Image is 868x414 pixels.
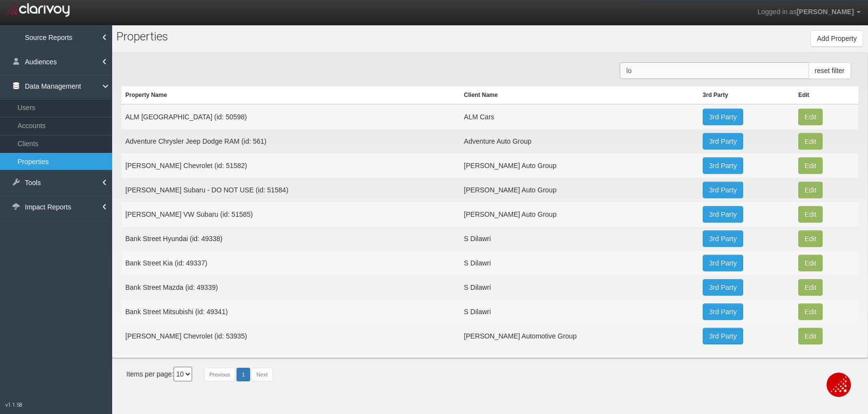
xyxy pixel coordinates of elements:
button: Edit [798,279,823,296]
a: Previous [204,368,236,381]
input: Search Properties [620,62,809,79]
a: 1 [237,368,250,381]
td: S Dilawri [460,275,699,300]
th: Property Name [121,86,460,104]
th: Client Name [460,86,699,104]
a: Next [251,368,273,381]
button: Edit [798,328,823,344]
td: [PERSON_NAME] Auto Group [460,178,699,202]
button: Edit [798,303,823,320]
button: Edit [798,109,823,125]
button: Edit [798,255,823,271]
td: S Dilawri [460,226,699,251]
button: Edit [798,182,823,198]
span: Logged in as [757,8,796,16]
td: S Dilawri [460,300,699,324]
a: 3rd Party [703,230,743,247]
button: Edit [798,206,823,223]
td: ALM Cars [460,104,699,129]
td: Adventure Chrysler Jeep Dodge RAM (id: 561) [121,129,460,153]
td: Bank Street Hyundai (id: 49338) [121,226,460,251]
td: [PERSON_NAME] Chevrolet (id: 53935) [121,324,460,348]
span: o [127,30,134,43]
a: 3rd Party [703,182,743,198]
td: Bank Street Kia (id: 49337) [121,251,460,275]
a: 3rd Party [703,328,743,344]
td: [PERSON_NAME] Automotive Group [460,324,699,348]
td: Bank Street Mitsubishi (id: 49341) [121,300,460,324]
span: [PERSON_NAME] [797,8,854,16]
td: Adventure Auto Group [460,129,699,153]
a: 3rd Party [703,279,743,296]
h1: Pr perties [117,30,340,43]
td: S Dilawri [460,251,699,275]
td: [PERSON_NAME] VW Subaru (id: 51585) [121,202,460,226]
a: 3rd Party [703,109,743,125]
td: [PERSON_NAME] Auto Group [460,202,699,226]
button: Add Property [810,30,863,47]
button: Edit [798,157,823,174]
td: [PERSON_NAME] Chevrolet (id: 51582) [121,153,460,178]
a: 3rd Party [703,206,743,223]
a: 3rd Party [703,133,743,150]
button: Edit [798,230,823,247]
th: 3rd Party [699,86,794,104]
a: Logged in as[PERSON_NAME] [750,0,868,24]
td: ALM [GEOGRAPHIC_DATA] (id: 50598) [121,104,460,129]
a: 3rd Party [703,157,743,174]
button: reset filter [809,62,851,79]
td: [PERSON_NAME] Subaru - DO NOT USE (id: 51584) [121,178,460,202]
a: 3rd Party [703,303,743,320]
th: Edit [794,86,858,104]
a: 3rd Party [703,255,743,271]
div: Items per page: [126,367,192,381]
td: Bank Street Mazda (id: 49339) [121,275,460,300]
td: [PERSON_NAME] Auto Group [460,153,699,178]
button: Edit [798,133,823,150]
